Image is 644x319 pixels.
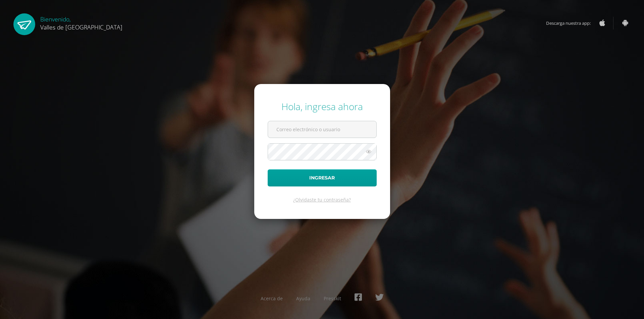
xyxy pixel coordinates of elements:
[40,23,122,31] span: Valles de [GEOGRAPHIC_DATA]
[268,100,377,113] div: Hola, ingresa ahora
[546,17,597,29] span: Descarga nuestra app:
[324,295,341,302] a: Presskit
[261,295,283,302] a: Acerca de
[293,196,351,203] a: ¿Olvidaste tu contraseña?
[296,295,310,302] a: Ayuda
[268,169,377,186] button: Ingresar
[40,13,122,31] div: Bienvenido,
[268,121,376,138] input: Correo electrónico o usuario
